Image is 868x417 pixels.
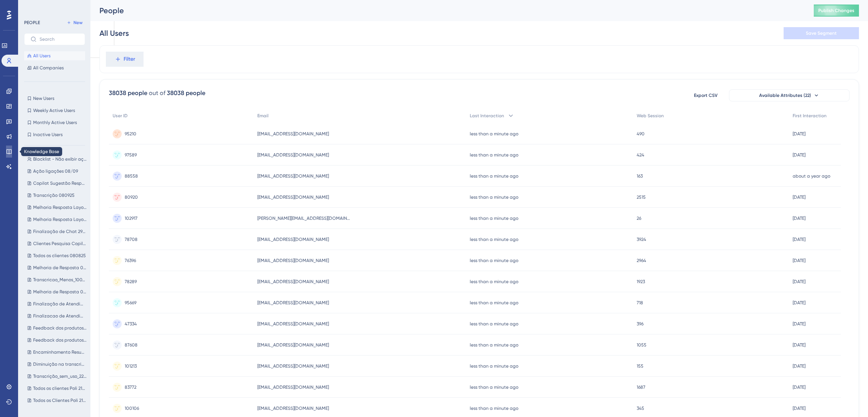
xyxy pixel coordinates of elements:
time: [DATE] [793,279,805,284]
span: Melhoria Resposta Layout Antigo 020925 [33,216,87,222]
span: 3924 [637,236,646,242]
button: Filter [106,52,144,67]
button: Todos os clientes Poli 210725 Ver2 [24,384,90,393]
button: Melhoria de Resposta 070825 [24,263,90,272]
time: less than a minute ago [470,363,518,369]
time: less than a minute ago [470,300,518,305]
time: [DATE] [793,321,805,327]
span: 76396 [125,258,136,264]
span: 490 [637,131,645,137]
button: New [64,18,85,27]
span: Diminuição na transcrição 25/07 [33,361,87,367]
span: 83772 [125,384,136,390]
span: Filter [124,55,135,64]
span: [EMAIL_ADDRESS][DOMAIN_NAME] [257,363,329,369]
div: 38038 people [109,89,147,98]
button: Inactive Users [24,130,85,139]
span: Export CSV [694,92,718,98]
span: 47334 [125,321,137,327]
button: Ação ligações 08/09 [24,167,90,176]
span: [EMAIL_ADDRESS][DOMAIN_NAME] [257,300,329,306]
span: Todos os clientes 080825 [33,253,86,259]
time: [DATE] [793,385,805,390]
time: less than a minute ago [470,216,518,221]
button: All Companies [24,63,85,72]
span: Melhoria Resposta Layout Novo 020925 [33,204,87,210]
span: Todos os clientes Poli 210725 Ver2 [33,385,87,391]
span: [EMAIL_ADDRESS][DOMAIN_NAME] [257,321,329,327]
span: 97589 [125,152,137,158]
input: Search [40,37,79,42]
span: 345 [637,405,644,411]
span: 718 [637,300,643,306]
span: Last Interaction [470,113,504,119]
span: New Users [33,95,54,101]
time: less than a minute ago [470,258,518,263]
span: User ID [113,113,128,119]
time: [DATE] [793,258,805,263]
span: Feedback dos produtos do chat (IAs) [33,337,87,343]
button: Todos os clientes 080825 [24,251,90,260]
button: New Users [24,94,85,103]
span: Monthly Active Users [33,120,77,126]
span: Todos os Clientes Poli 210725 [33,397,87,403]
button: Available Attributes (22) [729,89,850,101]
span: 88558 [125,173,138,179]
span: Available Attributes (22) [759,92,811,98]
span: Encaminhamento Resumo 300725 [33,349,87,355]
button: All Users [24,51,85,60]
time: less than a minute ago [470,321,518,327]
button: Export CSV [687,89,724,101]
span: 95210 [125,131,136,137]
time: [DATE] [793,131,805,136]
span: 163 [637,173,643,179]
button: Clientes Pesquisa Copilot 12_08_25 [24,239,90,248]
button: Blacklist - Não exibir ações [24,155,90,164]
button: Feedback dos produtos do chat (IAs) [24,336,90,345]
span: 102917 [125,215,138,221]
div: People [99,5,795,16]
span: Transcrição 080925 [33,192,75,198]
span: 100106 [125,405,139,411]
button: Diminuição na transcrição 25/07 [24,360,90,369]
span: Finalização de Atendimento Lista 2 010825 [33,301,87,307]
span: Blacklist - Não exibir ações [33,156,87,162]
button: Copilot Sugestão Resposta 080925 [24,179,90,188]
time: less than a minute ago [470,385,518,390]
time: [DATE] [793,406,805,411]
div: All Users [99,28,129,38]
span: [EMAIL_ADDRESS][DOMAIN_NAME] [257,173,329,179]
span: Clientes Pesquisa Copilot 12_08_25 [33,241,87,247]
time: [DATE] [793,342,805,348]
time: less than a minute ago [470,406,518,411]
time: about a year ago [793,173,830,179]
button: Melhoria Resposta Layout Novo 020925 [24,203,90,212]
time: less than a minute ago [470,131,518,136]
span: 26 [637,215,641,221]
span: [EMAIL_ADDRESS][DOMAIN_NAME] [257,342,329,348]
span: 87608 [125,342,138,348]
span: 396 [637,321,643,327]
span: 155 [637,363,643,369]
time: less than a minute ago [470,152,518,158]
span: Finalização de Chat 290825 [33,228,87,235]
button: Weekly Active Users [24,106,85,115]
time: less than a minute ago [470,279,518,284]
span: 95669 [125,300,136,306]
span: All Companies [33,65,64,71]
span: [PERSON_NAME][EMAIL_ADDRESS][DOMAIN_NAME] [257,215,351,221]
span: 101213 [125,363,137,369]
span: First Interaction [793,113,827,119]
button: Transcrição 080925 [24,191,90,200]
button: Melhoria de Resposta 040825 [24,287,90,296]
button: Feedback dos produtos do chat (IAs)-31/07 [24,323,90,333]
span: [EMAIL_ADDRESS][DOMAIN_NAME] [257,131,329,137]
time: [DATE] [793,152,805,158]
span: [EMAIL_ADDRESS][DOMAIN_NAME] [257,236,329,242]
time: less than a minute ago [470,195,518,200]
time: [DATE] [793,300,805,305]
span: Transcricao_Menos_100_[DATE]_25 [33,277,87,283]
span: 2515 [637,194,646,200]
span: [EMAIL_ADDRESS][DOMAIN_NAME] [257,194,329,200]
span: Publish Changes [818,8,854,14]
